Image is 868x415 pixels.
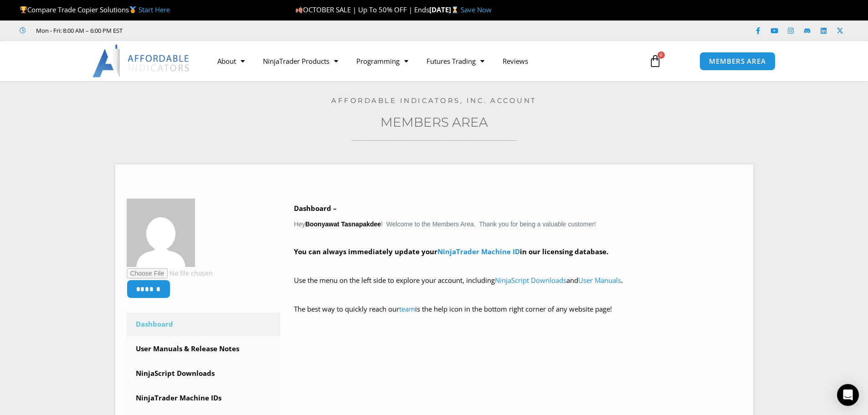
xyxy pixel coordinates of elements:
[127,386,281,410] a: NinjaTrader Machine IDs
[20,5,170,14] span: Compare Trade Copier Solutions
[208,51,254,72] a: About
[495,276,566,285] a: NinjaScript Downloads
[699,52,776,71] a: MEMBERS AREA
[578,276,621,285] a: User Manuals
[294,204,337,213] b: Dashboard –
[709,58,766,65] span: MEMBERS AREA
[296,6,303,13] img: 🍂
[305,220,381,228] strong: Boonyawat Tasnapakdee
[135,26,272,35] iframe: Customer reviews powered by Trustpilot
[437,247,520,256] a: NinjaTrader Machine ID
[34,25,123,36] span: Mon - Fri: 8:00 AM – 6:00 PM EST
[129,6,136,13] img: 🥇
[347,51,417,72] a: Programming
[294,202,742,328] div: Hey ! Welcome to the Members Area. Thank you for being a valuable customer!
[294,303,742,328] p: The best way to quickly reach our is the help icon in the bottom right corner of any website page!
[127,362,281,385] a: NinjaScript Downloads
[208,51,638,72] nav: Menu
[20,6,27,13] img: 🏆
[493,51,537,72] a: Reviews
[837,384,859,406] div: Open Intercom Messenger
[127,313,281,336] a: Dashboard
[254,51,347,72] a: NinjaTrader Products
[331,96,537,105] a: Affordable Indicators, Inc. Account
[461,5,492,14] a: Save Now
[139,5,170,14] a: Start Here
[295,5,429,14] span: OCTOBER SALE | Up To 50% OFF | Ends
[452,6,458,13] img: ⌛
[127,199,195,267] img: 7a4fdfafeb79ab4ce114e4d75307ea0cf41cfb97fc1159c2cad5f2364b87e38d
[635,48,675,74] a: 0
[92,45,190,77] img: LogoAI | Affordable Indicators – NinjaTrader
[380,114,488,130] a: Members Area
[294,274,742,300] p: Use the menu on the left side to explore your account, including and .
[657,51,665,59] span: 0
[294,247,608,256] strong: You can always immediately update your in our licensing database.
[127,337,281,361] a: User Manuals & Release Notes
[399,304,415,313] a: team
[417,51,493,72] a: Futures Trading
[429,5,461,14] strong: [DATE]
